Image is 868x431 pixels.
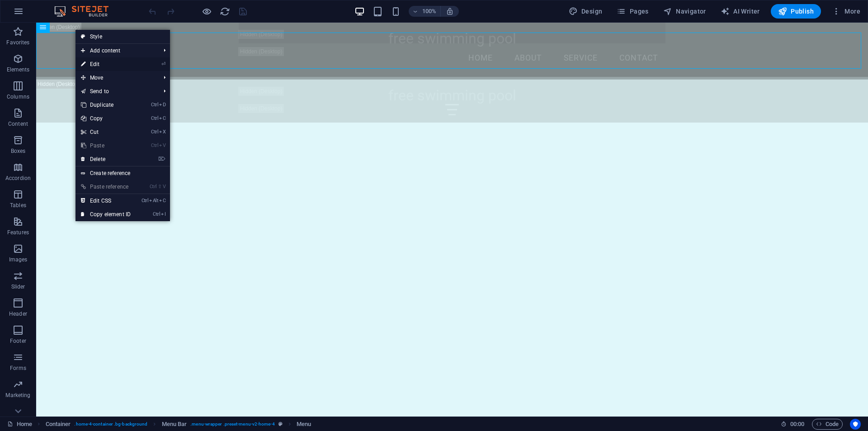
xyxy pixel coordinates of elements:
i: Ctrl [153,211,160,217]
i: D [159,102,165,108]
button: reload [219,6,230,17]
i: This element is a customizable preset [278,422,283,426]
p: Features [7,229,29,236]
span: . menu-wrapper .preset-menu-v2-home-4 [190,419,274,430]
i: ⇧ [158,184,162,189]
span: Click to select. Double-click to edit [297,419,311,430]
nav: breadcrumb [46,419,311,430]
p: Images [9,256,28,263]
span: Click to select. Double-click to edit [162,419,187,430]
button: More [828,4,864,19]
i: Ctrl [151,129,158,135]
p: Slider [11,283,25,290]
i: Ctrl [142,198,149,204]
span: Add content [75,44,156,57]
p: Elements [7,66,30,73]
span: Move [75,71,156,85]
div: Design (Ctrl+Alt+Y) [565,4,606,19]
button: Code [812,419,843,430]
span: Navigator [663,7,706,16]
i: On resize automatically adjust zoom level to fit chosen device. [446,7,454,15]
button: Click here to leave preview mode and continue editing [201,6,212,17]
span: . home-4-container .bg-background [74,419,147,430]
a: Ctrl⇧VPaste reference [75,180,136,194]
p: Tables [10,202,26,209]
i: X [159,129,165,135]
span: Design [569,7,603,16]
a: Style [75,30,170,43]
a: CtrlVPaste [75,139,136,152]
span: Code [816,419,839,430]
span: Pages [617,7,648,16]
p: Marketing [5,392,30,399]
button: Usercentrics [850,419,861,430]
i: C [159,115,165,121]
i: ⏎ [161,61,165,67]
i: Ctrl [151,102,158,108]
p: Columns [7,93,29,100]
i: Ctrl [150,184,157,189]
i: V [159,142,165,148]
a: ⏎Edit [75,57,136,71]
i: Ctrl [151,115,158,121]
p: Boxes [11,147,26,155]
a: CtrlCCopy [75,112,136,125]
p: Footer [10,337,26,345]
span: Publish [778,7,814,16]
button: Pages [613,4,652,19]
a: CtrlXCut [75,125,136,139]
i: Alt [149,198,158,204]
i: Reload page [220,6,230,17]
button: 100% [409,6,441,17]
span: 00 00 [790,419,804,430]
span: More [832,7,860,16]
span: AI Writer [721,7,760,16]
a: Send to [75,85,156,98]
button: AI Writer [717,4,764,19]
p: Forms [10,365,26,372]
p: Content [8,120,28,128]
i: V [163,184,165,189]
i: Ctrl [151,142,158,148]
h6: Session time [781,419,805,430]
a: Click to cancel selection. Double-click to open Pages [7,419,32,430]
a: ⌦Delete [75,152,136,166]
a: CtrlDDuplicate [75,98,136,112]
a: Create reference [75,166,170,180]
p: Accordion [5,175,31,182]
i: C [159,198,165,204]
a: CtrlAltCEdit CSS [75,194,136,208]
span: : [797,421,798,427]
p: Favorites [6,39,29,46]
button: Navigator [660,4,710,19]
button: Design [565,4,606,19]
i: I [161,211,165,217]
button: Publish [771,4,821,19]
h6: 100% [422,6,437,17]
a: CtrlICopy element ID [75,208,136,221]
p: Header [9,310,27,317]
span: Click to select. Double-click to edit [46,419,71,430]
i: ⌦ [158,156,165,162]
img: Editor Logo [52,6,120,17]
